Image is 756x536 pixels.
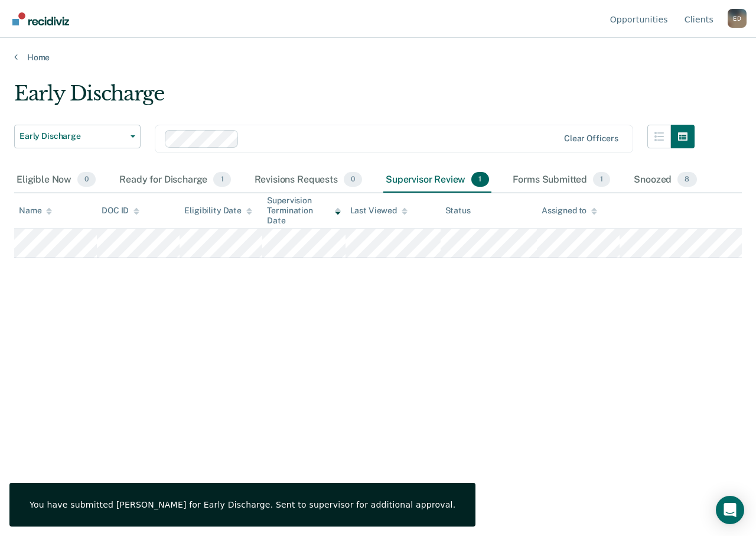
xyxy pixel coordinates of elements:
div: Last Viewed [350,206,408,216]
div: Status [445,206,471,216]
span: 8 [677,172,696,187]
div: Assigned to [542,206,597,216]
span: 0 [77,172,96,187]
span: Early Discharge [19,131,126,141]
div: Forms Submitted1 [510,167,613,193]
div: Clear officers [564,134,618,144]
div: You have submitted [PERSON_NAME] for Early Discharge. Sent to supervisor for additional approval. [30,499,455,510]
div: Eligible Now0 [14,167,98,193]
span: 1 [593,172,610,187]
div: Supervisor Review1 [383,167,491,193]
div: Open Intercom Messenger [716,496,744,524]
div: DOC ID [102,206,139,216]
div: Ready for Discharge1 [117,167,233,193]
div: Name [19,206,52,216]
div: Supervision Termination Date [267,196,340,225]
div: Snoozed8 [631,167,699,193]
button: Profile dropdown button [728,9,747,28]
span: 0 [344,172,362,187]
div: E D [728,9,747,28]
div: Early Discharge [14,82,695,115]
div: Revisions Requests0 [252,167,364,193]
span: 1 [471,172,488,187]
a: Home [14,52,742,63]
img: Recidiviz [12,12,69,25]
span: 1 [213,172,230,187]
div: Eligibility Date [184,206,252,216]
button: Early Discharge [14,125,141,148]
